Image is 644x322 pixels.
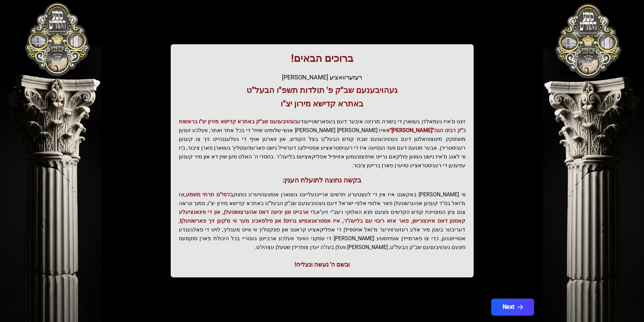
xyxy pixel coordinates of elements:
div: רעזערוואציע [PERSON_NAME] [179,73,466,82]
p: זינט ס'איז געמאלדן געווארן די בשורה מרנינה איבער דעם בעפארשטייענדע איז [PERSON_NAME] [PERSON_NAME... [179,117,466,170]
span: געהויבענעם שב"ק באתרא קדישא מירון יצ"ו בראשות כ"ק רבינו הגה"[PERSON_NAME]"א [179,118,466,133]
h1: ברוכים הבאים! [179,52,466,65]
p: ווי [PERSON_NAME] באקאנט איז אין די לעצטערע חדשים אריינגעלייגט געווארן אומגעהויערע כוחות, אז מ'זא... [179,190,466,252]
h3: בקשה נחוצה לתועלת הענין: [179,175,466,185]
span: די ארבייט און יגיעה דאס אהערצושטעלן, און די פינאנציעלע קאסטן דאס איינצורישן, פאר אזא ריבוי עם בלי... [179,209,466,224]
h3: געהויבענעם שב"ק פ' תולדות תשפ"ו הבעל"ט [179,85,466,96]
button: Next [491,299,534,316]
div: ובשם ה' נעשה ונצליח! [179,260,466,269]
span: בדמי"ם תרתי משמע, [185,191,233,198]
h3: באתרא קדישא מירון יצ"ו [179,98,466,109]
